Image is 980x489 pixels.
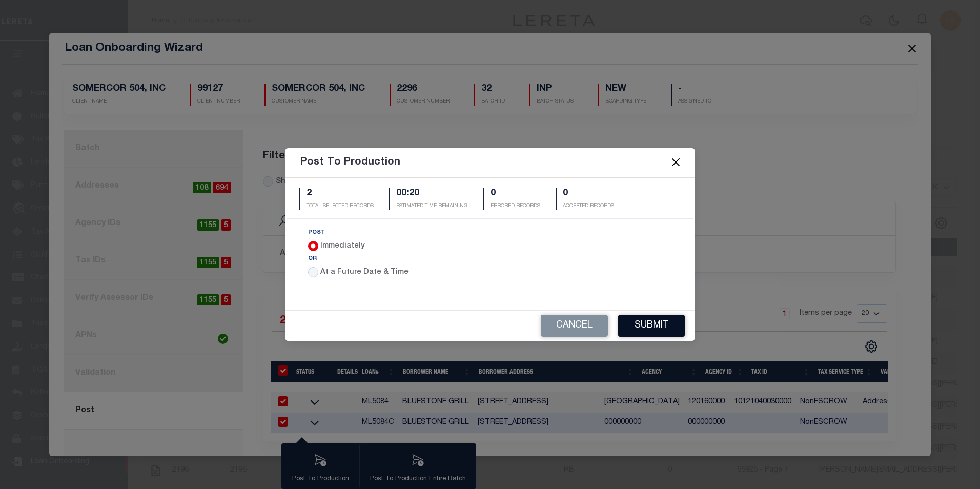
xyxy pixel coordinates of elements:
label: or [308,255,317,263]
h5: Post To Production [300,156,400,169]
p: ESTIMATED TIME REMAINING [396,202,468,210]
h5: 2 [307,188,374,199]
h5: 00:20 [396,188,468,199]
label: Immediately [320,241,365,252]
label: Post [308,229,325,237]
button: Cancel [541,315,608,337]
h5: 0 [563,188,614,199]
h5: 0 [491,188,540,199]
p: TOTAL SELECTED RECORDS [307,202,374,210]
button: Close [669,156,683,169]
label: At a Future Date & Time [320,267,409,278]
p: ERRORED RECORDS [491,202,540,210]
p: ACCEPTED RECORDS [563,202,614,210]
button: Submit [618,315,685,337]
